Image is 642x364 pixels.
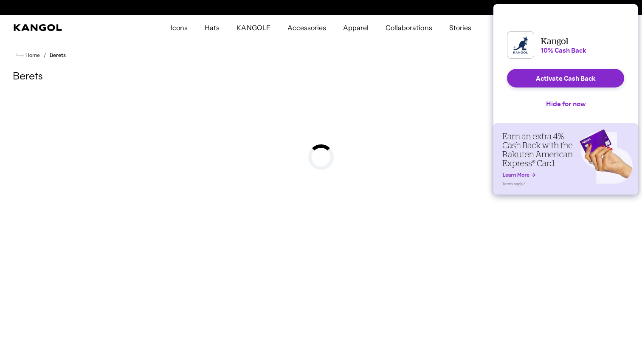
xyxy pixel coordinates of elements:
[343,15,369,40] span: Apparel
[205,15,220,40] span: Hats
[16,51,40,59] a: Home
[196,15,228,40] a: Hats
[24,52,40,58] span: Home
[441,15,480,40] a: Stories
[50,52,66,58] a: Berets
[234,4,408,11] div: Announcement
[287,15,326,40] span: Accessories
[449,15,471,40] span: Stories
[171,15,188,40] span: Icons
[13,71,629,83] h1: Berets
[237,15,270,40] span: KANGOLF
[234,4,408,11] div: 1 of 2
[386,15,432,40] span: Collaborations
[377,15,440,40] a: Collaborations
[162,15,196,40] a: Icons
[234,4,408,11] slideshow-component: Announcement bar
[335,15,377,40] a: Apparel
[279,15,335,40] a: Accessories
[14,24,113,31] a: Kangol
[40,50,46,60] li: /
[228,15,279,40] a: KANGOLF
